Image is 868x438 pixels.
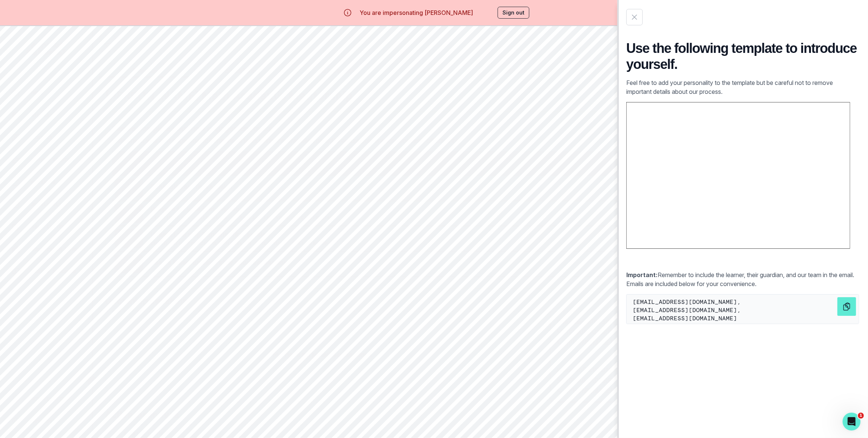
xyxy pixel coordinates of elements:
[626,270,859,288] p: Remember to include the learner, their guardian, and our team in the email. Emails are included b...
[626,40,859,72] h2: Use the following template to introduce yourself.
[858,413,864,419] span: 1
[843,413,861,431] iframe: Intercom live chat
[626,294,859,324] textarea: [EMAIL_ADDRESS][DOMAIN_NAME], [EMAIL_ADDRESS][DOMAIN_NAME], [EMAIL_ADDRESS][DOMAIN_NAME]
[837,297,856,316] button: Click to copy
[626,78,859,96] p: Feel free to add your personality to the template but be careful not to remove important details ...
[626,102,850,249] iframe: Embedded Google Doc
[626,271,658,279] strong: Important:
